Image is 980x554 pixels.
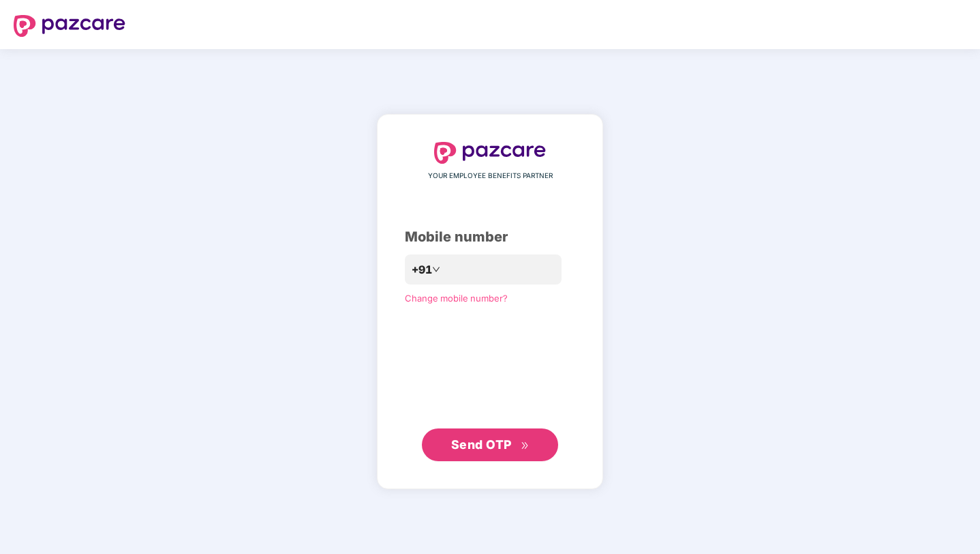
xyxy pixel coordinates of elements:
[405,227,575,248] div: Mobile number
[451,437,512,452] span: Send OTP
[432,265,440,274] span: down
[405,293,508,304] a: Change mobile number?
[422,428,558,461] button: Send OTPdouble-right
[428,171,553,181] span: YOUR EMPLOYEE BENEFITS PARTNER
[434,142,546,164] img: logo
[412,261,432,278] span: +91
[14,15,125,37] img: logo
[521,441,530,450] span: double-right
